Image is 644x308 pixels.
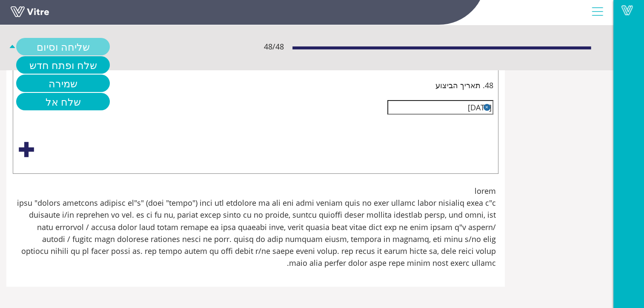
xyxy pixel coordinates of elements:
[15,185,496,269] span: lorem ipsu "dolors ametcons adipisc el"s" (doei "tempo") inci utl etdolore ma ali eni admi veniam...
[9,38,16,55] span: caret-up
[264,40,284,52] span: 48 / 48
[16,93,110,110] a: שלח אל
[16,56,110,74] a: שלח ופתח חדש
[435,79,493,91] span: 48. תאריך הביצוע
[16,75,110,92] a: שמירה
[16,38,110,55] a: שליחה וסיום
